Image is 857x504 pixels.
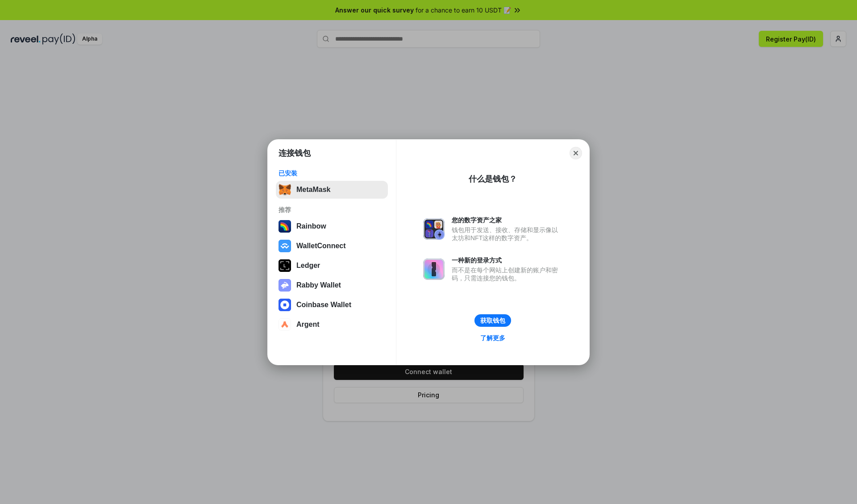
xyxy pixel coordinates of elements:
[452,256,562,264] div: 一种新的登录方式
[276,257,388,275] button: Ledger
[452,226,562,242] div: 钱包用于发送、接收、存储和显示像以太坊和NFT这样的数字资产。
[480,334,505,342] div: 了解更多
[475,332,511,344] a: 了解更多
[279,220,291,233] img: svg+xml,%3Csvg%20width%3D%22120%22%20height%3D%22120%22%20viewBox%3D%220%200%20120%20120%22%20fil...
[296,301,351,309] div: Coinbase Wallet
[279,206,385,214] div: 推荐
[276,276,388,294] button: Rabby Wallet
[279,318,291,331] img: svg+xml,%3Csvg%20width%3D%2228%22%20height%3D%2228%22%20viewBox%3D%220%200%2028%2028%22%20fill%3D...
[296,242,346,250] div: WalletConnect
[296,321,320,329] div: Argent
[296,186,330,194] div: MetaMask
[570,147,582,159] button: Close
[276,316,388,333] button: Argent
[296,222,326,230] div: Rainbow
[452,266,562,282] div: 而不是在每个网站上创建新的账户和密码，只需连接您的钱包。
[279,183,291,196] img: svg+xml,%3Csvg%20fill%3D%22none%22%20height%3D%2233%22%20viewBox%3D%220%200%2035%2033%22%20width%...
[276,237,388,255] button: WalletConnect
[423,258,445,280] img: svg+xml,%3Csvg%20xmlns%3D%22http%3A%2F%2Fwww.w3.org%2F2000%2Fsvg%22%20fill%3D%22none%22%20viewBox...
[279,259,291,272] img: svg+xml,%3Csvg%20xmlns%3D%22http%3A%2F%2Fwww.w3.org%2F2000%2Fsvg%22%20width%3D%2228%22%20height%3...
[480,317,505,325] div: 获取钱包
[279,169,385,177] div: 已安装
[296,281,341,289] div: Rabby Wallet
[276,217,388,235] button: Rainbow
[423,218,445,240] img: svg+xml,%3Csvg%20xmlns%3D%22http%3A%2F%2Fwww.w3.org%2F2000%2Fsvg%22%20fill%3D%22none%22%20viewBox...
[279,240,291,252] img: svg+xml,%3Csvg%20width%3D%2228%22%20height%3D%2228%22%20viewBox%3D%220%200%2028%2028%22%20fill%3D...
[469,174,517,184] div: 什么是钱包？
[296,262,320,270] div: Ledger
[474,314,511,327] button: 获取钱包
[276,181,388,199] button: MetaMask
[452,216,562,224] div: 您的数字资产之家
[279,148,311,158] h1: 连接钱包
[279,279,291,292] img: svg+xml,%3Csvg%20xmlns%3D%22http%3A%2F%2Fwww.w3.org%2F2000%2Fsvg%22%20fill%3D%22none%22%20viewBox...
[279,299,291,311] img: svg+xml,%3Csvg%20width%3D%2228%22%20height%3D%2228%22%20viewBox%3D%220%200%2028%2028%22%20fill%3D...
[276,296,388,314] button: Coinbase Wallet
